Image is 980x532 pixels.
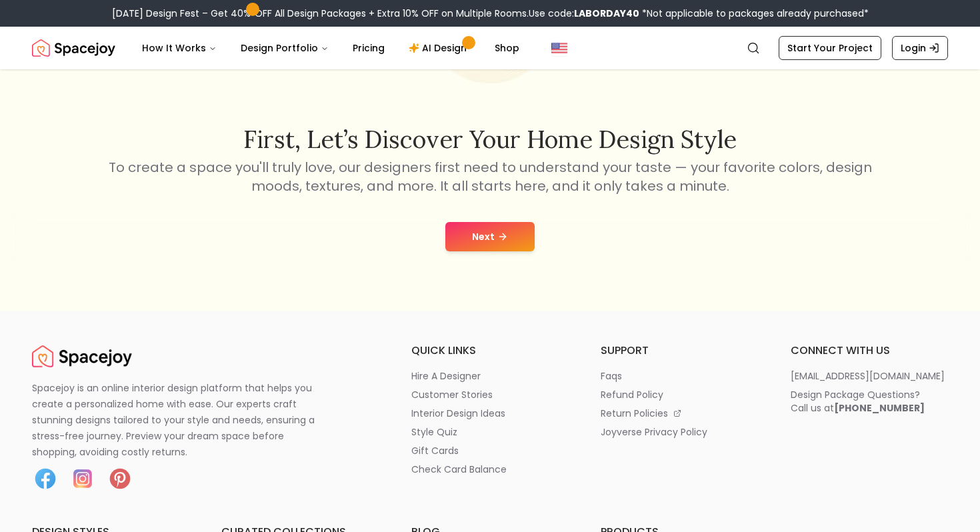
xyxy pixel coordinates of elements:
[601,369,758,383] a: faqs
[892,36,948,60] a: Login
[484,35,530,61] a: Shop
[32,35,115,61] img: Spacejoy Logo
[411,388,493,401] p: customer stories
[791,388,948,415] a: Design Package Questions?Call us at[PHONE_NUMBER]
[791,388,925,415] div: Design Package Questions? Call us at
[601,407,758,420] a: return policies
[601,388,663,401] p: refund policy
[411,407,505,420] p: interior design ideas
[411,407,569,420] a: interior design ideas
[791,369,948,383] a: [EMAIL_ADDRESS][DOMAIN_NAME]
[639,7,869,20] span: *Not applicable to packages already purchased*
[601,425,758,439] a: joyverse privacy policy
[107,465,133,492] img: Pinterest icon
[834,401,925,415] b: [PHONE_NUMBER]
[411,444,569,457] a: gift cards
[601,369,622,383] p: faqs
[601,388,758,401] a: refund policy
[32,343,132,369] a: Spacejoy
[411,425,569,439] a: style quiz
[106,126,874,153] h2: First, let’s discover your home design style
[131,35,227,61] button: How It Works
[106,158,874,195] p: To create a space you'll truly love, our designers first need to understand your taste — your fav...
[601,425,707,439] p: joyverse privacy policy
[601,343,758,359] h6: support
[411,343,569,359] h6: quick links
[791,369,945,383] p: [EMAIL_ADDRESS][DOMAIN_NAME]
[601,407,668,420] p: return policies
[32,343,132,369] img: Spacejoy Logo
[411,463,507,476] p: check card balance
[230,35,339,61] button: Design Portfolio
[411,369,569,383] a: hire a designer
[529,7,639,20] span: Use code:
[32,380,331,460] p: Spacejoy is an online interior design platform that helps you create a personalized home with eas...
[342,35,395,61] a: Pricing
[69,465,96,492] img: Instagram icon
[411,369,481,383] p: hire a designer
[131,35,530,61] nav: Main
[398,35,481,61] a: AI Design
[32,35,115,61] a: Spacejoy
[411,388,569,401] a: customer stories
[445,222,535,251] button: Next
[32,465,59,492] img: Facebook icon
[411,425,457,439] p: style quiz
[574,7,639,20] b: LABORDAY40
[779,36,881,60] a: Start Your Project
[791,343,948,359] h6: connect with us
[112,7,869,20] div: [DATE] Design Fest – Get 40% OFF All Design Packages + Extra 10% OFF on Multiple Rooms.
[32,27,948,69] nav: Global
[411,444,459,457] p: gift cards
[551,40,567,56] img: United States
[411,463,569,476] a: check card balance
